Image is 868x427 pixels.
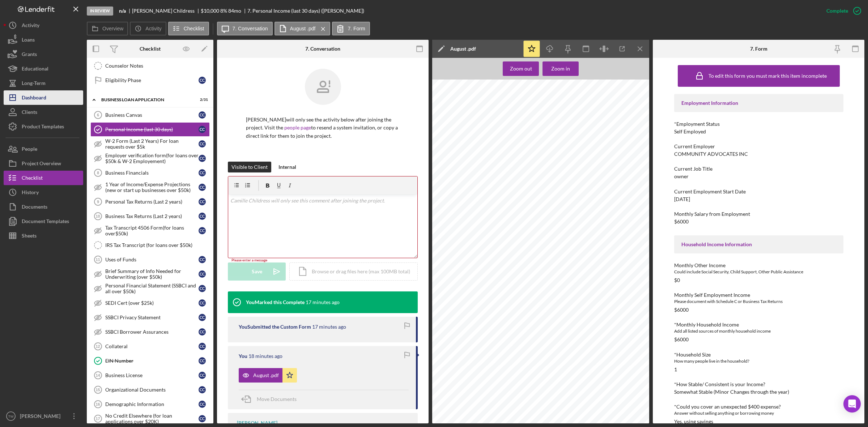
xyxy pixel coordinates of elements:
div: Loans [22,33,35,49]
span: $10,000 [201,8,219,14]
div: People [22,142,37,158]
div: Collateral [105,343,199,349]
a: Tax Transcript 4506 Form(for loans over$50k)CC [90,223,210,238]
div: Self Employed [674,129,706,134]
div: BUSINESS LOAN APPLICATION [101,98,190,102]
tspan: 10 [95,214,100,218]
span: $18,453.09 [518,288,532,291]
span: 4850514529 [580,252,596,255]
span: How to reach us [609,98,640,103]
span: 21 [502,288,505,291]
div: *Household Size [674,352,843,358]
span: 4850514529 [617,166,641,170]
span: BALANCE (AS OF [DATE]) [605,244,630,246]
span: [PHONE_NUMBER] [618,114,650,118]
div: Document Templates [22,214,69,230]
button: Project Overview [4,156,83,171]
button: Clients [4,105,83,119]
a: Brief Summary of Info Needed for Underwriting (over $50k)CC [90,267,210,281]
div: Long-Term [22,76,46,92]
button: Zoom out [503,61,539,76]
span: [DOMAIN_NAME][URL] [618,386,654,389]
button: Dashboard [4,90,83,105]
span: [DATE] [610,155,623,160]
span: RECORD NO. 007274 [482,420,509,423]
span: ACCOUNT DESCRIPTION [455,244,480,246]
div: August .pdf [253,372,279,378]
button: Internal [275,162,300,172]
div: Tax Transcript 4506 Form(for loans over$50k) [105,225,199,236]
div: 7. Conversation [305,46,340,52]
b: n/a [119,8,126,14]
div: Clients [22,105,37,121]
time: 2025-10-10 16:36 [306,299,340,305]
text: TW [8,414,14,418]
a: 12CollateralCC [90,339,210,354]
span: Return Service Requested [455,112,484,115]
label: Checklist [184,26,204,31]
span: BMO SIMPLE BUSINESS CKG [455,252,493,255]
tspan: 16 [95,402,100,406]
div: 2 / 31 [195,98,208,102]
a: SSBCI Privacy StatementCC [90,310,210,325]
a: 17No Credit Elsewhere (for loan applications over $20K)CC [90,411,210,426]
span: P.O. BOX [GEOGRAPHIC_DATA]-4033 [455,109,498,112]
a: Sheets [4,229,83,243]
div: Personal Income (last 30 days) [105,127,199,132]
button: Loans [4,33,83,47]
span: $7,746.08 [454,288,466,291]
span: NON-BMO ATM WITHDRAWAL [482,415,520,418]
a: Documents [4,200,83,214]
div: Monthly Self Employment Income [674,292,843,298]
span: Balance [631,307,642,310]
div: 1 [674,367,677,372]
div: C C [199,386,206,393]
tspan: 12 [95,344,100,349]
a: Eligibility PhaseCC [90,73,210,87]
span: Monthly Activity Details [455,299,495,303]
span: [DATE] [625,280,631,282]
div: Personal Tax Returns (Last 2 years) [105,199,199,205]
div: Please enter a message [228,258,418,262]
span: CHARGES [605,280,614,282]
span: Transaction description [482,409,512,412]
button: TW[PERSON_NAME] [4,409,83,423]
div: C C [199,270,206,278]
span: IF YOU HAVE QUESTIONS ABOUT ANY OF YOUR BMO ACCOUNTS, PLEASE CALL US TOLL-FREE AT [PHONE_NUMBER].... [452,212,645,215]
p: [PERSON_NAME] will only see the activity below after joining the project. Visit the to resend a s... [246,116,400,140]
div: 7. Form [750,46,767,52]
div: History [22,185,39,201]
div: [PERSON_NAME] [237,420,277,426]
div: Visible to Client [231,162,268,172]
span: Date [454,307,459,310]
div: W-2 Form (Last 2 Years) For loan requests over $5k [105,138,199,150]
div: Zoom in [551,61,570,76]
div: C C [199,169,206,176]
button: Educational [4,61,83,76]
div: [PERSON_NAME] [18,409,65,425]
div: Grants [22,47,37,63]
div: Current Employer [674,144,843,149]
span: BEGINNING BALANCE [482,313,510,316]
div: Product Templates [22,119,64,136]
button: Checklist [168,22,209,35]
div: C C [199,198,206,205]
div: $6000 [674,337,689,342]
a: 8Business FinancialsCC [90,166,210,180]
div: Household Income Information [681,242,836,247]
div: Complete [826,4,848,18]
span: 1 [538,358,541,363]
a: people page [284,124,311,131]
div: Answer without selling anything or borrowing money [674,410,843,417]
span: OF [DATE] [454,280,464,282]
button: People [4,142,83,156]
a: 9Personal Tax Returns (Last 2 years)CC [90,195,210,209]
div: C C [199,415,206,422]
span: NMLS 401052 [452,355,470,358]
div: C C [199,285,206,292]
tspan: 14 [95,373,100,377]
span: CONTINUED ON NEXT PAGE [533,340,562,343]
